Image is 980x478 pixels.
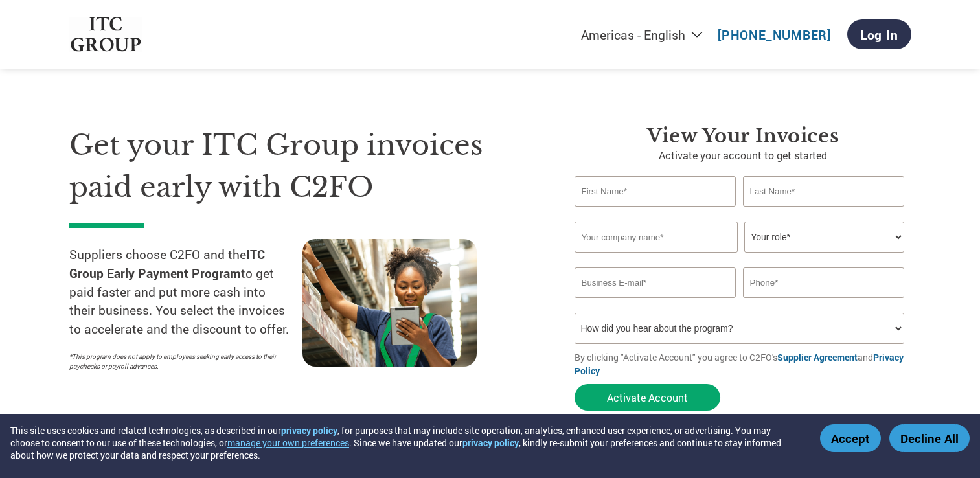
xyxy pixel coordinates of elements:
input: Your company name* [575,222,738,253]
a: Supplier Agreement [777,351,858,363]
a: [PHONE_NUMBER] [718,27,831,43]
a: Log In [847,19,911,49]
a: privacy policy [462,437,519,449]
button: manage your own preferences [227,437,349,449]
button: Activate Account [575,384,720,411]
input: Invalid Email format [575,267,736,298]
div: Invalid company name or company name is too long [575,254,905,262]
a: Privacy Policy [575,351,904,377]
strong: ITC Group Early Payment Program [69,246,265,281]
input: First Name* [575,176,736,207]
div: This site uses cookies and related technologies, as described in our , for purposes that may incl... [10,424,801,461]
button: Decline All [889,424,970,452]
p: *This program does not apply to employees seeking early access to their paychecks or payroll adva... [69,352,290,371]
img: supply chain worker [302,239,477,367]
input: Phone* [743,267,905,298]
h3: View Your Invoices [575,124,911,148]
div: Invalid last name or last name is too long [743,208,905,216]
h1: Get your ITC Group invoices paid early with C2FO [69,124,536,208]
button: Accept [820,424,881,452]
div: Invalid first name or first name is too long [575,208,736,216]
select: Title/Role [744,222,904,253]
div: Inavlid Phone Number [743,299,905,308]
img: ITC Group [69,17,143,52]
a: privacy policy [281,424,337,437]
p: Suppliers choose C2FO and the to get paid faster and put more cash into their business. You selec... [69,245,302,339]
div: Inavlid Email Address [575,299,736,308]
input: Last Name* [743,176,905,207]
p: By clicking "Activate Account" you agree to C2FO's and [575,350,911,378]
p: Activate your account to get started [575,148,911,163]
